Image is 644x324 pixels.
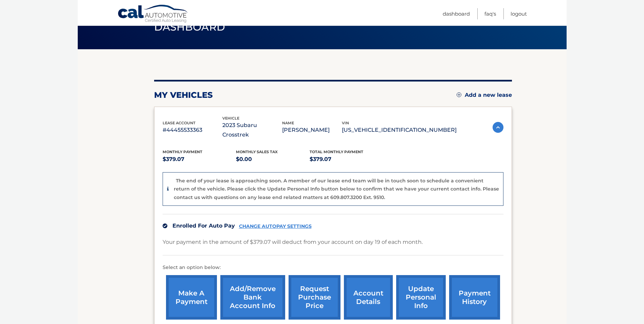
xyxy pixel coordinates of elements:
[163,125,222,135] p: #44455533363
[154,21,225,33] span: Dashboard
[163,223,167,228] img: check.svg
[310,149,363,154] span: Total Monthly Payment
[282,125,342,135] p: [PERSON_NAME]
[236,149,278,154] span: Monthly sales Tax
[493,122,503,133] img: accordion-active.svg
[239,223,312,229] a: CHANGE AUTOPAY SETTINGS
[163,237,423,247] p: Your payment in the amount of $379.07 will deduct from your account on day 19 of each month.
[342,121,349,125] span: vin
[289,275,341,320] a: request purchase price
[163,149,202,154] span: Monthly Payment
[484,8,496,19] a: FAQ's
[163,264,503,272] p: Select an option below:
[163,121,196,125] span: lease account
[163,155,236,164] p: $379.07
[154,90,213,100] h2: my vehicles
[511,8,527,19] a: Logout
[310,155,383,164] p: $379.07
[166,275,217,320] a: make a payment
[449,275,500,320] a: payment history
[222,121,282,140] p: 2023 Subaru Crosstrek
[342,125,457,135] p: [US_VEHICLE_IDENTIFICATION_NUMBER]
[344,275,393,320] a: account details
[222,116,239,121] span: vehicle
[220,275,285,320] a: Add/Remove bank account info
[172,222,235,229] span: Enrolled For Auto Pay
[396,275,446,320] a: update personal info
[443,8,470,19] a: Dashboard
[457,92,512,98] a: Add a new lease
[174,178,499,200] p: The end of your lease is approaching soon. A member of our lease end team will be in touch soon t...
[457,92,461,97] img: add.svg
[117,4,189,24] a: Cal Automotive
[236,155,310,164] p: $0.00
[282,121,294,125] span: name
